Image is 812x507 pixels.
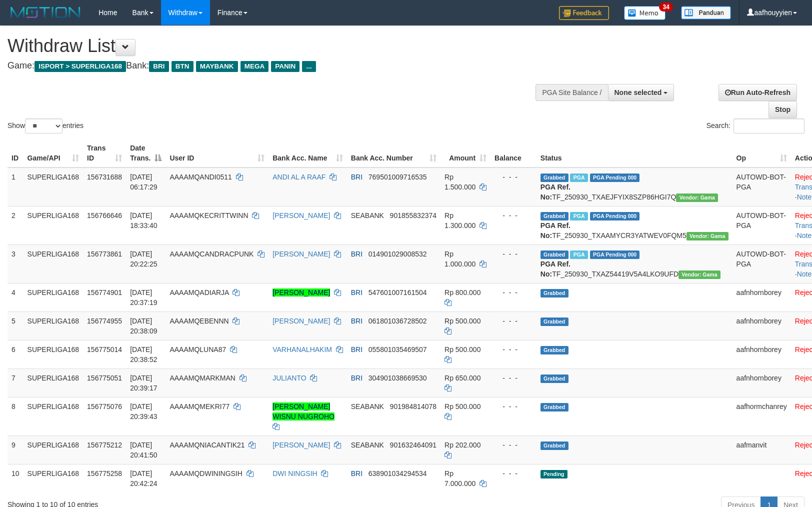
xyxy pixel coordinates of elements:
[196,61,238,72] span: MAYBANK
[169,402,229,410] span: AAAAMQMEKRI77
[732,397,791,435] td: aafhormchanrey
[23,283,83,311] td: SUPERLIGA168
[87,211,122,219] span: 156766646
[351,469,362,477] span: BRI
[732,283,791,311] td: aafnhornborey
[540,221,570,239] b: PGA Ref. No:
[351,441,384,449] span: SEABANK
[347,139,440,167] th: Bank Acc. Number: activate to sort column ascending
[7,464,23,492] td: 10
[733,118,804,133] input: Search:
[390,402,436,410] span: Copy 901984814078 to clipboard
[272,345,332,353] a: VARHANALHAKIM
[440,139,490,167] th: Amount: activate to sort column ascending
[540,374,568,383] span: Grabbed
[494,373,532,383] div: - - -
[540,470,567,478] span: Pending
[535,84,607,101] div: PGA Site Balance /
[7,5,83,20] img: MOTION_logo.png
[165,139,268,167] th: User ID: activate to sort column ascending
[7,368,23,397] td: 7
[7,244,23,283] td: 3
[23,464,83,492] td: SUPERLIGA168
[444,317,480,325] span: Rp 500.000
[732,368,791,397] td: aafnhornborey
[272,288,330,296] a: [PERSON_NAME]
[7,61,531,71] h4: Game: Bank:
[797,193,812,201] a: Note
[351,211,384,219] span: SEABANK
[272,211,330,219] a: [PERSON_NAME]
[536,139,732,167] th: Status
[368,173,427,181] span: Copy 769501009716535 to clipboard
[87,250,122,258] span: 156773861
[23,244,83,283] td: SUPERLIGA168
[768,101,797,118] a: Stop
[272,374,306,382] a: JULIANTO
[130,469,157,487] span: [DATE] 20:42:24
[570,173,587,182] span: Marked by aafromsomean
[732,139,791,167] th: Op: activate to sort column ascending
[87,288,122,296] span: 156774901
[272,173,325,181] a: ANDI AL A RAAF
[706,118,804,133] label: Search:
[494,249,532,259] div: - - -
[614,88,662,96] span: None selected
[169,374,235,382] span: AAAAMQMARKMAN
[7,311,23,340] td: 5
[732,206,791,244] td: AUTOWD-BOT-PGA
[368,250,427,258] span: Copy 014901029008532 to clipboard
[681,6,731,19] img: panduan.png
[23,397,83,435] td: SUPERLIGA168
[351,317,362,325] span: BRI
[368,288,427,296] span: Copy 547601007161504 to clipboard
[7,118,83,133] label: Show entries
[130,317,157,335] span: [DATE] 20:38:09
[7,167,23,206] td: 1
[494,287,532,297] div: - - -
[540,289,568,297] span: Grabbed
[351,173,362,181] span: BRI
[494,316,532,326] div: - - -
[590,250,640,259] span: PGA Pending
[494,468,532,478] div: - - -
[7,397,23,435] td: 8
[169,345,226,353] span: AAAAMQLUNA87
[130,374,157,392] span: [DATE] 20:39:17
[34,61,126,72] span: ISPORT > SUPERLIGA168
[444,402,480,410] span: Rp 500.000
[130,250,157,268] span: [DATE] 20:22:25
[732,244,791,283] td: AUTOWD-BOT-PGA
[7,206,23,244] td: 2
[540,317,568,326] span: Grabbed
[590,173,640,182] span: PGA Pending
[678,270,720,279] span: Vendor URL: https://trx31.1velocity.biz
[444,469,475,487] span: Rp 7.000.000
[272,441,330,449] a: [PERSON_NAME]
[536,167,732,206] td: TF_250930_TXAEJFYIX8SZP86HGI7Q
[130,288,157,306] span: [DATE] 20:37:19
[624,6,666,20] img: Button%20Memo.svg
[149,61,168,72] span: BRI
[797,270,812,278] a: Note
[686,232,728,240] span: Vendor URL: https://trx31.1velocity.biz
[272,469,317,477] a: DWI NINGSIH
[444,211,475,229] span: Rp 1.300.000
[540,183,570,201] b: PGA Ref. No:
[87,374,122,382] span: 156775051
[23,311,83,340] td: SUPERLIGA168
[444,173,475,191] span: Rp 1.500.000
[590,212,640,220] span: PGA Pending
[169,469,242,477] span: AAAAMQDWININGSIH
[130,402,157,420] span: [DATE] 20:39:43
[130,441,157,459] span: [DATE] 20:41:50
[390,441,436,449] span: Copy 901632464091 to clipboard
[169,288,228,296] span: AAAAMQADIARJA
[540,403,568,411] span: Grabbed
[87,441,122,449] span: 156775212
[444,441,480,449] span: Rp 202.000
[494,172,532,182] div: - - -
[23,206,83,244] td: SUPERLIGA168
[540,441,568,450] span: Grabbed
[536,244,732,283] td: TF_250930_TXAZ54419V5A4LKO9UFD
